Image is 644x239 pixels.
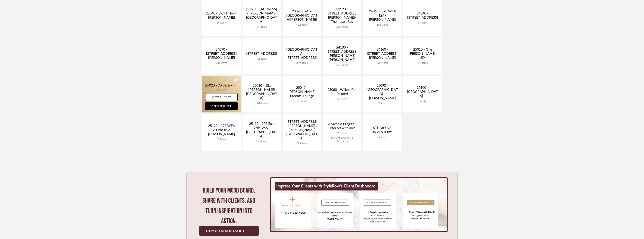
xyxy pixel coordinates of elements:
[245,52,278,57] div: [STREET_ADDRESS]
[366,136,399,139] div: 12 items
[366,48,399,61] div: 24160 - [STREET_ADDRESS][PERSON_NAME]
[205,138,238,141] div: 7 items
[406,100,439,103] div: Empty
[245,57,278,61] div: 72 items
[366,23,399,27] div: 153 items
[406,61,439,65] div: 57 items
[406,21,439,24] div: 28 items
[326,7,358,25] div: 23120 - [STREET_ADDRESS][PERSON_NAME]-Thompson Res.
[286,61,318,65] div: 239 items
[366,102,399,105] div: 21 items
[286,48,318,61] div: [GEOGRAPHIC_DATA][STREET_ADDRESS]
[245,84,278,102] div: 25030 - 181 [PERSON_NAME][GEOGRAPHIC_DATA]
[286,9,318,23] div: 23070 - 7456 [GEOGRAPHIC_DATA][PERSON_NAME]
[205,102,238,110] a: Open Project
[406,86,439,100] div: 25100 - [GEOGRAPHIC_DATA] -
[326,88,358,98] div: 25080 - Willets Pt - Related
[271,178,447,231] img: StyleRow_Client_Dashboard_Banner__1_.png
[245,140,278,143] div: 116 items
[205,61,238,65] div: 231 items
[366,9,399,23] div: 24010 - 378 WEA 12A - [PERSON_NAME]
[270,177,448,232] div: 0
[199,186,259,226] div: Build your mood board, share with clients, and turn inspiration into action.
[245,25,278,29] div: 27 items
[205,124,238,138] div: 25120 - 378 WEA 12B Phase 2 - [PERSON_NAME]
[286,86,318,100] div: 25040 - [PERSON_NAME] Parents' Lounge
[199,226,259,236] a: Demo Dashboard
[286,120,318,142] div: [STREET_ADDRESS] - [PERSON_NAME] / [PERSON_NAME][GEOGRAPHIC_DATA]
[326,46,358,64] div: 24130 - [STREET_ADDRESS][PERSON_NAME][PERSON_NAME]
[366,61,399,65] div: 334 items
[326,64,358,67] div: 309 items
[286,23,318,27] div: 422 items
[326,122,358,132] div: A Sample Project - interact with me!
[326,98,358,101] div: 55 items
[326,25,358,29] div: 230 items
[245,102,278,105] div: 98 items
[206,229,245,233] span: Demo Dashboard
[406,11,439,21] div: 24040 - [STREET_ADDRESS]
[205,11,238,21] div: 23040 - 39/41 North [PERSON_NAME]
[326,132,358,135] div: 25 items
[326,137,358,143] div: Project Copied to Accounts
[286,100,318,103] div: 40 items
[366,84,399,102] div: 25090 - [GEOGRAPHIC_DATA] - [PERSON_NAME]
[205,48,238,61] div: 24070 - [STREET_ADDRESS][PERSON_NAME]
[245,7,278,25] div: [STREET_ADDRESS] - [PERSON_NAME][GEOGRAPHIC_DATA]
[286,142,318,145] div: 225 items
[366,126,399,136] div: STUDIO DB INVENTORY
[205,93,238,101] a: View Budget
[406,48,439,61] div: 25010 - One [PERSON_NAME], 3D
[245,122,278,140] div: 25130 - 200 East 95th, 26A - [GEOGRAPHIC_DATA]
[205,21,238,24] div: 54 items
